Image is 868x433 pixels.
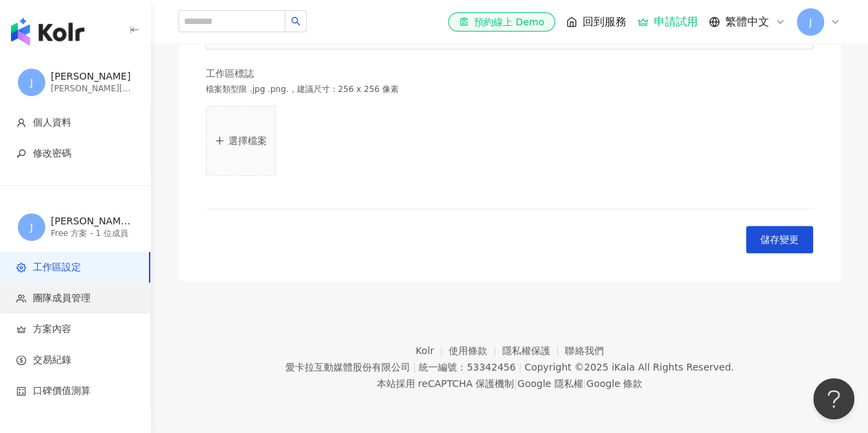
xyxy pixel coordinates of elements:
a: 聯絡我們 [565,345,603,356]
span: key [16,149,26,159]
span: user [16,118,26,128]
span: 回到服務 [583,14,626,30]
span: | [518,362,521,373]
div: 預約線上 Demo [459,15,544,29]
span: | [514,378,517,389]
span: 工作區設定 [33,261,81,274]
a: 回到服務 [566,14,626,30]
span: | [412,362,416,373]
div: 愛卡拉互動媒體股份有限公司 [285,362,410,373]
a: Google 隱私權 [517,378,583,389]
a: 隱私權保護 [502,345,565,356]
span: 交易紀錄 [33,353,71,367]
div: [PERSON_NAME][EMAIL_ADDRESS][DOMAIN_NAME] [51,83,133,95]
iframe: Help Scout Beacon - Open [813,378,854,419]
span: 方案內容 [33,323,71,336]
p: 工作區標誌 [206,67,399,81]
button: plus選擇檔案 [206,106,276,176]
a: 使用條款 [449,345,502,356]
span: search [291,16,301,26]
span: 繁體中文 [725,14,769,30]
button: 儲存變更 [746,226,813,253]
span: 儲存變更 [760,234,799,245]
span: J [30,220,33,235]
p: 檔案類型限 .jpg .png.，建議尺寸：256 x 256 像素 [206,84,399,95]
span: 團隊成員管理 [33,292,91,305]
span: J [30,75,33,90]
a: iKala [611,362,635,373]
span: 個人資料 [33,116,71,130]
div: Free 方案 - 1 位成員 [51,228,133,239]
p: 選擇檔案 [228,135,267,146]
div: 統一編號：53342456 [419,362,515,373]
span: 修改密碼 [33,147,71,161]
a: 預約線上 Demo [448,12,555,32]
span: dollar [16,355,26,365]
span: | [583,378,587,389]
div: [PERSON_NAME] [51,70,133,84]
span: 本站採用 reCAPTCHA 保護機制 [377,375,642,392]
span: 口碑價值測算 [33,384,91,398]
a: Kolr [416,345,449,356]
div: [PERSON_NAME] 的工作區 [51,215,133,229]
span: calculator [16,386,26,396]
span: plus [215,135,226,146]
div: Copyright © 2025 All Rights Reserved. [524,362,734,373]
span: J [809,14,812,30]
img: logo [11,18,84,45]
a: 申請試用 [637,15,698,29]
a: Google 條款 [586,378,642,389]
